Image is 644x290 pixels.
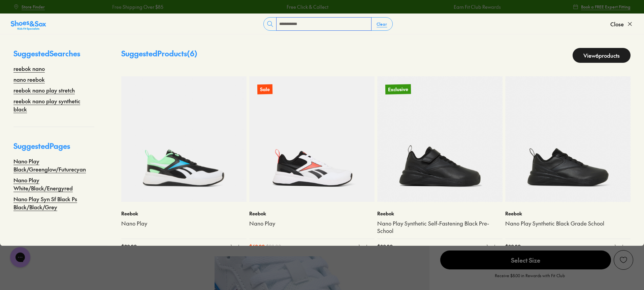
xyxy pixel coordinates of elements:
a: reebok nano [13,64,45,73]
a: Free Click & Collect [286,3,328,10]
span: $ 80.00 [377,243,393,250]
span: $ 80.00 [505,243,521,250]
p: Reebok [377,210,503,217]
a: reebok nano play synthetic black [13,97,94,113]
button: Close [610,17,633,31]
div: 1 colour [358,243,375,250]
a: Nano Play [121,220,247,227]
span: ( 6 ) [187,48,197,58]
p: Sale [257,84,272,95]
span: Store Finder [22,4,45,10]
div: 1 colour [230,243,247,250]
a: Exclusive [377,76,503,202]
button: Select Size [440,250,611,270]
img: SNS_Logo_Responsive.svg [11,20,46,31]
p: Reebok [505,210,631,217]
div: 1 colour [614,243,631,250]
a: Nano Play White/Black/Energyred [13,176,94,192]
a: Book a FREE Expert Fitting [573,1,631,13]
a: Sale [249,76,375,202]
p: Suggested Searches [13,48,94,64]
p: Exclusive [385,84,411,94]
iframe: Gorgias live chat messenger [7,245,34,270]
span: $ 60.00 [249,243,265,250]
p: Suggested Products [121,48,197,63]
a: Nano Play Synthetic Black Grade School [505,220,631,227]
button: Add to Wishlist [614,250,633,270]
a: nano reebok [13,75,45,83]
span: $ 90.00 [121,243,137,250]
a: Nano Play Black/Greenglow/Futurecyan [13,157,94,173]
a: View6products [573,48,631,63]
a: Nano Play [249,220,375,227]
p: Reebok [249,210,375,217]
a: Nano Play Synthetic Self-Fastening Black Pre-School [377,220,503,235]
span: Book a FREE Expert Fitting [581,4,631,10]
div: 1 colour [486,243,503,250]
button: Clear [371,18,392,30]
a: Earn Fit Club Rewards [453,3,501,10]
span: $ 90.00 [266,243,281,250]
a: Nano Play Syn Sf Black Ps Black/Black/Grey [13,195,94,211]
a: Store Finder [13,1,45,13]
p: Reebok [121,210,247,217]
p: Suggested Pages [13,140,94,157]
p: Receive $8.00 in Rewards with Fit Club [495,272,565,285]
a: Shoes &amp; Sox [11,19,46,29]
span: Close [610,20,624,28]
a: reebok nano play stretch [13,86,75,94]
span: Select Size [440,251,611,269]
a: Free Shipping Over $85 [112,3,163,10]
